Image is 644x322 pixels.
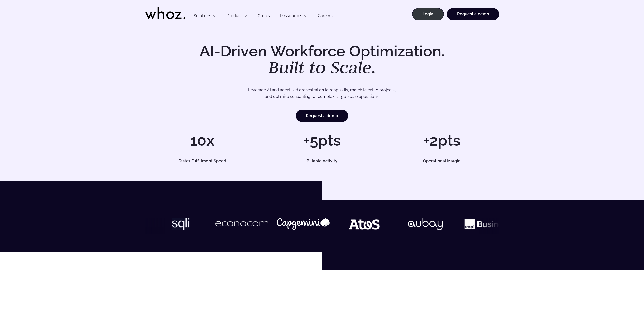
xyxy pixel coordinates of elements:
h1: AI-Driven Workforce Optimization. [193,44,452,76]
a: Product [227,13,242,18]
button: Product [222,13,253,20]
h1: +5pts [265,133,379,148]
h1: 10x [145,133,260,148]
h5: Operational Margin [390,159,493,163]
h5: Billable Activity [271,159,374,163]
h5: Faster Fulfillment Speed [151,159,254,163]
em: Built to Scale. [268,56,376,78]
a: Login [412,8,444,20]
a: Ressources [280,13,302,18]
button: Ressources [275,13,313,20]
button: Solutions [189,13,222,20]
a: Careers [313,13,338,20]
p: Leverage AI and agent-led orchestration to map skills, match talent to projects, and optimize sch... [163,87,482,100]
a: Clients [253,13,275,20]
a: Request a demo [296,110,348,122]
h1: +2pts [384,133,499,148]
a: Request a demo [447,8,499,20]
